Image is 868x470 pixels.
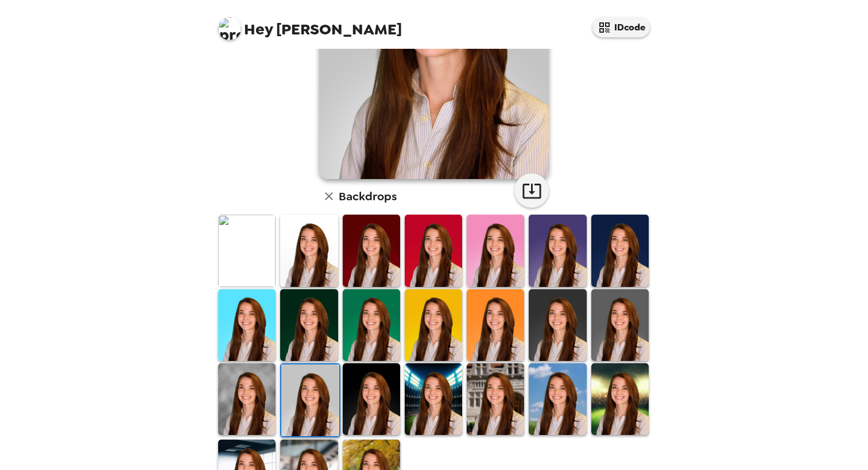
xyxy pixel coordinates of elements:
[339,187,397,205] h6: Backdrops
[244,19,273,40] span: Hey
[218,215,276,286] img: Original
[592,17,650,37] button: IDcode
[218,17,241,40] img: profile pic
[218,11,402,37] span: [PERSON_NAME]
